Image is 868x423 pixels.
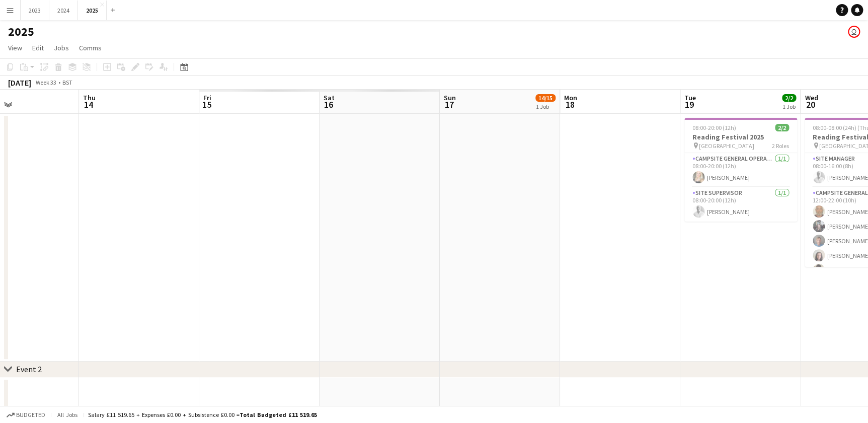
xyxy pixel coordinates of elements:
[78,1,107,20] button: 2025
[805,93,818,102] span: Wed
[775,124,789,131] span: 2/2
[683,99,696,110] span: 19
[692,124,736,131] span: 08:00-20:00 (12h)
[536,103,555,110] div: 1 Job
[803,99,818,110] span: 20
[684,153,797,187] app-card-role: Campsite General Operative1/108:00-20:00 (12h)[PERSON_NAME]
[772,142,789,150] span: 2 Roles
[50,41,73,54] a: Jobs
[33,79,58,86] span: Week 33
[324,93,335,102] span: Sat
[442,99,456,110] span: 17
[88,411,317,418] div: Salary £11 519.65 + Expenses £0.00 + Subsistence £0.00 =
[21,1,49,20] button: 2023
[4,41,26,54] a: View
[49,1,78,20] button: 2024
[8,24,34,39] h1: 2025
[240,411,317,418] span: Total Budgeted £11 519.65
[564,93,577,102] span: Mon
[782,103,796,110] div: 1 Job
[563,99,577,110] span: 18
[8,78,31,88] div: [DATE]
[444,93,456,102] span: Sun
[28,41,48,54] a: Edit
[782,94,796,102] span: 2/2
[535,94,556,102] span: 14/15
[16,364,42,374] div: Event 2
[16,411,45,418] span: Budgeted
[54,43,69,52] span: Jobs
[32,43,44,52] span: Edit
[684,93,696,102] span: Tue
[8,43,22,52] span: View
[322,99,335,110] span: 16
[699,142,754,150] span: [GEOGRAPHIC_DATA]
[5,409,47,420] button: Budgeted
[684,132,797,142] h3: Reading Festival 2025
[203,93,211,102] span: Fri
[83,93,96,102] span: Thu
[848,26,860,38] app-user-avatar: Chris hessey
[684,118,797,222] app-job-card: 08:00-20:00 (12h)2/2Reading Festival 2025 [GEOGRAPHIC_DATA]2 RolesCampsite General Operative1/108...
[202,99,211,110] span: 15
[75,41,106,54] a: Comms
[79,43,102,52] span: Comms
[55,411,80,418] span: All jobs
[684,187,797,222] app-card-role: Site Supervisor1/108:00-20:00 (12h)[PERSON_NAME]
[82,99,96,110] span: 14
[62,79,72,86] div: BST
